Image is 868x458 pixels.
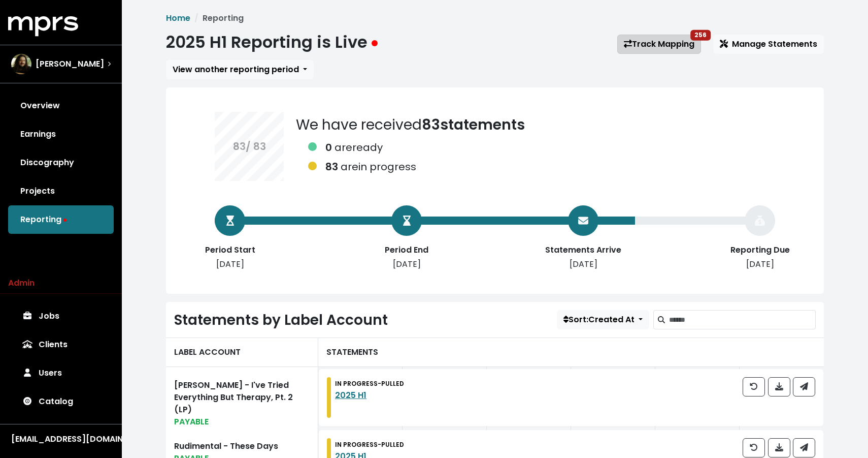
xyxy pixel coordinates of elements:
[189,258,271,270] div: [DATE]
[325,140,332,155] b: 0
[8,387,114,416] a: Catalog
[166,12,190,24] a: Home
[557,310,649,329] button: Sort:Created At
[8,302,114,330] a: Jobs
[189,244,271,256] div: Period Start
[325,140,383,155] div: are ready
[166,60,314,79] button: View another reporting period
[720,38,817,50] span: Manage Statements
[166,367,318,428] a: [PERSON_NAME] - I've Tried Everything But Therapy, Pt. 2 (LP)PAYABLE
[335,389,366,401] a: 2025 H1
[422,115,525,135] b: 83 statements
[190,12,244,24] li: Reporting
[174,416,310,428] div: PAYABLE
[8,20,78,32] a: mprs logo
[335,379,404,388] small: IN PROGRESS - PULLED
[11,433,111,445] div: [EMAIL_ADDRESS][DOMAIN_NAME]
[166,33,378,52] h1: 2025 H1 Reporting is Live
[366,244,447,256] div: Period End
[719,258,800,270] div: [DATE]
[8,359,114,387] a: Users
[617,35,701,54] a: Track Mapping256
[11,54,31,74] img: The selected account / producer
[366,258,447,270] div: [DATE]
[173,64,299,75] span: View another reporting period
[719,244,800,256] div: Reporting Due
[8,91,114,120] a: Overview
[318,338,824,367] div: STATEMENTS
[669,310,816,329] input: Search label accounts
[543,258,624,270] div: [DATE]
[36,58,104,70] span: [PERSON_NAME]
[543,244,624,256] div: Statements Arrive
[8,177,114,205] a: Projects
[325,159,416,174] div: are in progress
[166,12,824,24] nav: breadcrumb
[563,314,635,325] span: Sort: Created At
[166,338,318,367] div: LABEL ACCOUNT
[335,440,404,449] small: IN PROGRESS - PULLED
[8,120,114,148] a: Earnings
[8,148,114,177] a: Discography
[694,30,707,39] span: 256
[325,160,338,174] b: 83
[296,114,525,178] div: We have received
[8,330,114,359] a: Clients
[713,35,824,54] button: Manage Statements
[174,312,388,329] h2: Statements by Label Account
[8,433,114,446] button: [EMAIL_ADDRESS][DOMAIN_NAME]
